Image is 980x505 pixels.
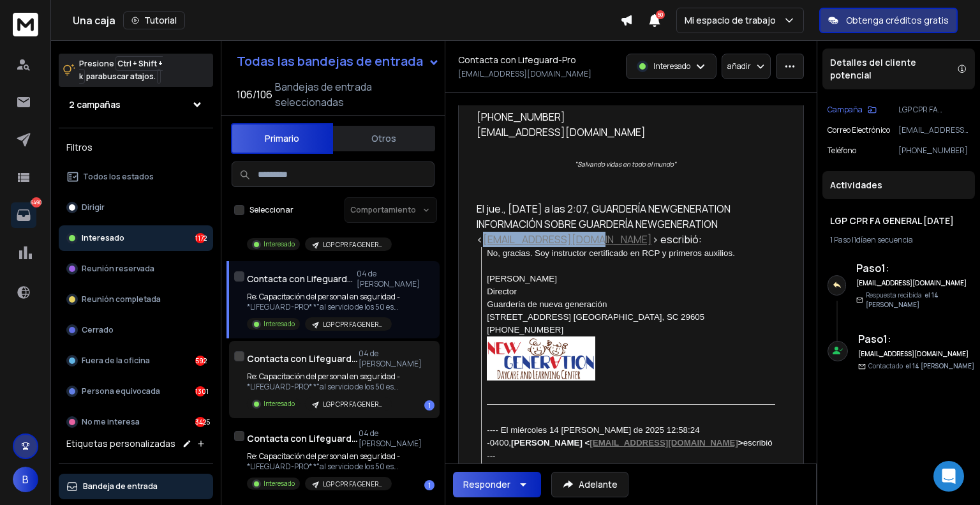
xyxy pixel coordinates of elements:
[898,124,969,146] font: [EMAIL_ADDRESS][DOMAIN_NAME]
[323,240,407,249] font: LGP CPR FA GENERAL [DATE]
[82,232,124,243] font: Interesado
[458,54,576,66] font: Contacta con Lifeguard-Pro
[458,68,591,79] font: [EMAIL_ADDRESS][DOMAIN_NAME]
[59,256,213,282] button: Reunión reservada
[856,278,967,287] font: [EMAIL_ADDRESS][DOMAIN_NAME]
[866,290,939,309] font: el 14 [PERSON_NAME]
[83,481,158,492] font: Bandeja de entrada
[226,49,450,74] button: Todas las bandejas de entrada
[834,234,850,245] font: Paso
[487,425,702,448] font: ---- El miércoles 14 [PERSON_NAME] de 2025 12:58:24 -0400,
[82,324,114,335] font: Cerrado
[59,195,213,220] button: Dirigir
[828,104,863,115] font: Campaña
[13,467,38,492] button: B
[898,104,958,125] font: LGP CPR FA GENERAL [DATE]
[359,428,422,449] font: 04 de [PERSON_NAME]
[828,105,877,115] button: Campaña
[830,179,882,191] font: Actividades
[738,438,743,448] font: >
[79,58,114,69] font: Presione
[487,274,557,283] font: [PERSON_NAME]
[652,232,702,246] font: > escribió:
[883,332,887,346] font: 1
[868,361,903,370] font: Contactado
[66,437,175,449] font: Etiquetas personalizadas
[487,248,735,258] font: No, gracias. Soy instructor certificado en RCP y primeros auxilios.
[79,58,163,82] font: Ctrl + Shift + k
[487,299,607,309] font: Guardería de nueva generación
[477,202,732,246] font: El jue., [DATE] a las 2:07, GUARDERÍA NEWGENERATION INFORMACIÓN SOBRE GUARDERÍA NEWGENERATION <
[866,290,922,299] font: Respuesta recibida
[247,352,371,365] font: Contacta con Lifeguard-Pro
[858,349,969,358] font: [EMAIL_ADDRESS][DOMAIN_NAME]
[82,386,160,396] font: Persona equivocada
[195,356,207,365] font: 592
[264,239,295,248] font: Interesado
[453,472,541,497] button: Responder
[59,164,213,190] button: Todos los estados
[685,14,776,26] font: Mi espacio de trabajo
[249,204,293,215] font: Seleccionar
[144,14,177,26] font: Tutorial
[905,361,974,370] font: el 14 [PERSON_NAME]
[933,461,964,492] div: Abrir Intercom Messenger
[59,474,213,499] button: Bandeja de entrada
[881,261,886,275] font: 1
[428,481,431,490] font: 1
[858,332,883,346] font: Paso
[103,71,156,82] font: buscar atajos.
[828,124,890,135] font: Correo electrónico
[59,317,213,343] button: Cerrado
[323,479,407,488] font: LGP CPR FA GENERAL [DATE]
[82,263,154,274] font: Reunión reservada
[887,332,891,346] font: :
[357,268,420,289] font: 04 de [PERSON_NAME]
[828,145,856,156] font: Teléfono
[477,110,565,124] font: [PHONE_NUMBER]
[487,287,517,296] font: Director
[428,401,431,410] font: 1
[483,232,652,246] a: [EMAIL_ADDRESS][DOMAIN_NAME]
[247,461,516,472] font: *LIFEGUARD-PRO* *"al servicio de los 50 estados de EE. [GEOGRAPHIC_DATA].
[247,301,516,312] font: *LIFEGUARD-PRO* *"al servicio de los 50 estados de EE. [GEOGRAPHIC_DATA].
[856,234,867,245] font: día
[247,291,400,302] font: Re: Capacitación del personal en seguridad -
[657,11,664,18] font: 50
[856,261,881,275] font: Paso
[551,472,628,497] button: Adelante
[31,199,41,206] font: 6490
[59,379,213,404] button: Persona equivocada1301
[195,234,207,243] font: 1172
[59,348,213,373] button: Fuera de la oficina592
[83,171,154,182] font: Todos los estados
[830,56,916,81] font: Detalles del cliente potencial
[247,432,371,444] font: Contacta con Lifeguard-Pro
[265,132,299,144] font: Primario
[73,13,115,27] font: Una caja
[195,418,210,426] font: 3425
[323,400,407,409] font: LGP CPR FA GENERAL [DATE]
[867,234,913,245] font: en secuencia
[487,336,595,381] img: 2W-LZmBZ5C7WoA9Sx9hlNGrQZ922D8JMjKqhXT8C88azLCBlYaB1q_KBAHTVd6pP83CZnyl7Fkdv4GnENDH40YRHOwJN_l_If...
[653,61,690,72] font: Interesado
[511,438,590,448] font: [PERSON_NAME] <
[69,98,121,110] font: 2 campañas
[323,320,407,329] font: LGP CPR FA GENERAL [DATE]
[247,451,400,462] font: Re: Capacitación del personal en seguridad -
[86,71,103,82] font: para
[59,225,213,251] button: Interesado1172
[82,416,140,427] font: No me interesa
[359,348,422,369] font: 04 de [PERSON_NAME]
[590,438,738,448] font: [EMAIL_ADDRESS][DOMAIN_NAME]
[477,125,646,139] font: [EMAIL_ADDRESS][DOMAIN_NAME]
[237,52,423,70] font: Todas las bandejas de entrada
[830,215,954,227] font: LGP CPR FA GENERAL [DATE]
[830,234,833,245] font: 1
[854,234,856,245] font: 1
[253,87,256,102] font: /
[82,294,161,305] font: Reunión completada
[898,145,968,156] font: [PHONE_NUMBER]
